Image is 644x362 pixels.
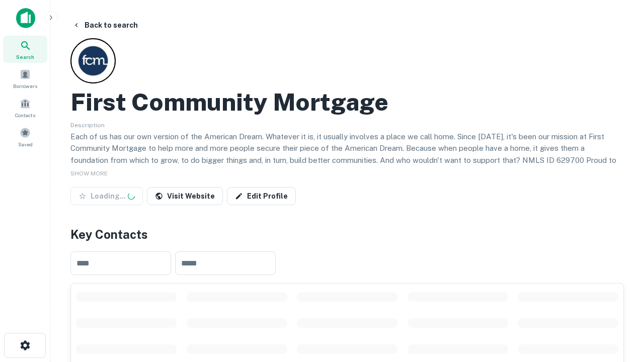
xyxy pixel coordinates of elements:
iframe: Chat Widget [594,249,644,298]
a: Search [3,36,47,63]
span: Saved [18,140,33,148]
img: capitalize-icon.png [16,8,35,28]
a: Borrowers [3,65,47,92]
span: Borrowers [13,82,37,90]
a: Contacts [3,94,47,121]
span: Description [70,122,105,129]
h2: First Community Mortgage [70,87,388,117]
a: Visit Website [147,187,223,205]
p: Each of us has our own version of the American Dream. Whatever it is, it usually involves a place... [70,131,624,178]
h4: Key Contacts [70,225,624,243]
span: Search [16,53,34,61]
a: Saved [3,123,47,150]
button: Back to search [68,16,142,34]
span: SHOW MORE [70,170,108,177]
a: Edit Profile [227,187,296,205]
span: Contacts [15,111,35,119]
